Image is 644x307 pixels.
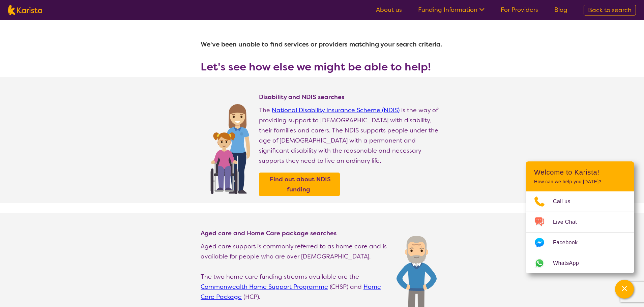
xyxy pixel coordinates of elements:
[534,168,626,176] h2: Welcome to Karista!
[553,196,579,207] span: Call us
[201,272,390,302] p: The two home care funding streams available are the (CHSP) and (HCP).
[207,100,252,194] img: Find NDIS and Disability services and providers
[8,5,42,15] img: Karista logo
[259,93,443,101] h4: Disability and NDIS searches
[526,253,634,273] a: Web link opens in a new tab.
[501,6,538,14] a: For Providers
[376,6,402,14] a: About us
[526,191,634,273] ul: Choose channel
[553,217,585,227] span: Live Chat
[526,161,634,273] div: Channel Menu
[270,175,331,193] b: Find out about NDIS funding
[553,238,586,248] span: Facebook
[584,5,636,16] a: Back to search
[272,106,400,114] a: National Disability Insurance Scheme (NDIS)
[554,6,567,14] a: Blog
[201,61,443,73] h3: Let's see how else we might be able to help!
[259,105,443,166] p: The is the way of providing support to [DEMOGRAPHIC_DATA] with disability, their families and car...
[261,174,338,194] a: Find out about NDIS funding
[615,280,634,299] button: Channel Menu
[201,241,390,262] p: Aged care support is commonly referred to as home care and is available for people who are over [...
[201,283,328,291] a: Commonwealth Home Support Programme
[534,179,626,185] p: How can we help you [DATE]?
[201,36,443,53] h1: We've been unable to find services or providers matching your search criteria.
[201,229,390,237] h4: Aged care and Home Care package searches
[588,6,632,14] span: Back to search
[553,258,587,268] span: WhatsApp
[418,6,485,14] a: Funding Information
